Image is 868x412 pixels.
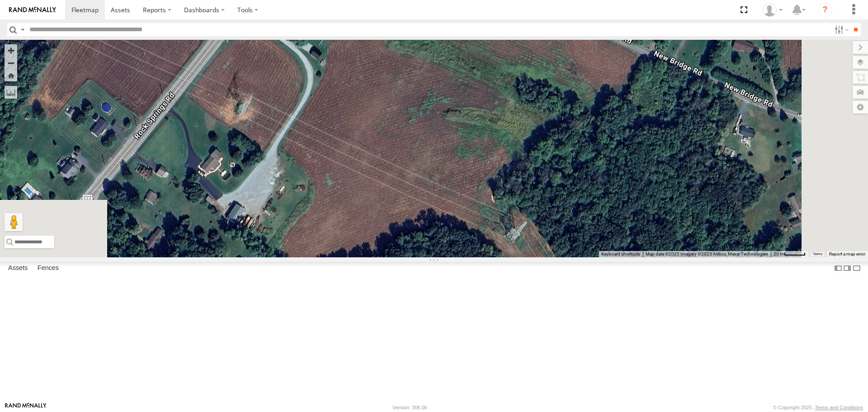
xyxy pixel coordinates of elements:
img: rand-logo.svg [9,7,56,13]
label: Fences [33,262,63,275]
div: © Copyright 2025 - [773,405,863,410]
button: Zoom in [5,44,17,57]
label: Hide Summary Table [852,262,861,275]
button: Keyboard shortcuts [601,251,640,257]
div: Version: 306.00 [393,405,427,410]
a: Terms and Conditions [815,405,863,410]
button: Drag Pegman onto the map to open Street View [5,213,23,231]
label: Assets [4,262,32,275]
a: Report a map error [829,251,865,256]
label: Search Query [19,23,26,36]
label: Dock Summary Table to the Left [834,262,843,275]
button: Map Scale: 20 m per 44 pixels [771,251,808,257]
button: Zoom out [5,57,17,69]
button: Zoom Home [5,69,17,81]
label: Map Settings [853,101,868,114]
span: Map data ©2025 Imagery ©2025 Airbus, Maxar Technologies [646,251,768,256]
label: Measure [5,86,17,99]
span: 20 m [774,251,784,256]
i: ? [818,3,832,17]
div: Chris Burkhart [759,3,786,17]
a: Visit our Website [5,403,47,412]
label: Dock Summary Table to the Right [843,262,852,275]
label: Search Filter Options [831,23,850,36]
a: Terms (opens in new tab) [813,252,822,256]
